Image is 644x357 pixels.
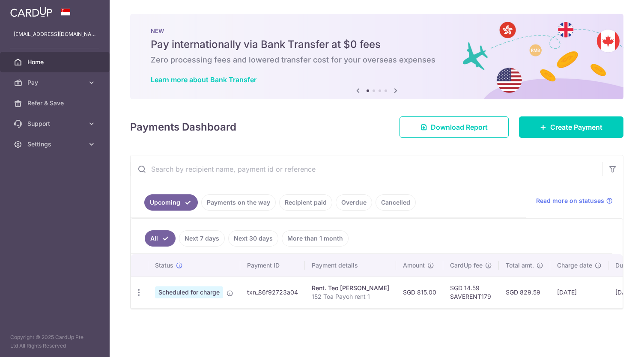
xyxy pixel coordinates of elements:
span: Due date [615,261,641,270]
a: Next 30 days [228,230,278,247]
th: Payment ID [240,254,305,277]
a: Read more on statuses [536,196,613,205]
span: Read more on statuses [536,196,604,205]
span: Amount [403,261,425,270]
img: CardUp [10,7,52,17]
span: Scheduled for charge [155,286,223,298]
a: Learn more about Bank Transfer [151,75,256,84]
p: 152 Toa Payoh rent 1 [312,292,389,301]
span: Download Report [431,122,488,132]
a: Payments on the way [201,194,276,211]
span: Create Payment [550,122,602,132]
a: Upcoming [144,194,198,211]
td: SGD 14.59 SAVERENT179 [443,277,499,308]
a: All [145,230,176,247]
td: SGD 815.00 [396,277,443,308]
span: Pay [27,78,84,87]
span: Status [155,261,173,270]
span: Support [27,119,84,128]
td: SGD 829.59 [499,277,550,308]
span: CardUp fee [450,261,483,270]
p: NEW [151,27,603,34]
a: Download Report [400,116,509,138]
td: [DATE] [550,277,608,308]
span: Home [27,58,84,66]
h5: Pay internationally via Bank Transfer at $0 fees [151,38,603,51]
a: Cancelled [376,194,416,211]
a: Create Payment [519,116,623,138]
a: Next 7 days [179,230,225,247]
div: Rent. Teo [PERSON_NAME] [312,284,389,292]
img: Bank transfer banner [130,14,623,99]
td: txn_86f92723a04 [240,277,305,308]
a: Overdue [336,194,372,211]
span: Charge date [557,261,592,270]
h4: Payments Dashboard [130,119,236,135]
span: Total amt. [506,261,534,270]
h6: Zero processing fees and lowered transfer cost for your overseas expenses [151,55,603,65]
a: More than 1 month [282,230,349,247]
span: Settings [27,140,84,149]
th: Payment details [305,254,396,277]
span: Refer & Save [27,99,84,107]
a: Recipient paid [279,194,332,211]
input: Search by recipient name, payment id or reference [131,155,602,183]
p: [EMAIL_ADDRESS][DOMAIN_NAME] [14,30,96,39]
